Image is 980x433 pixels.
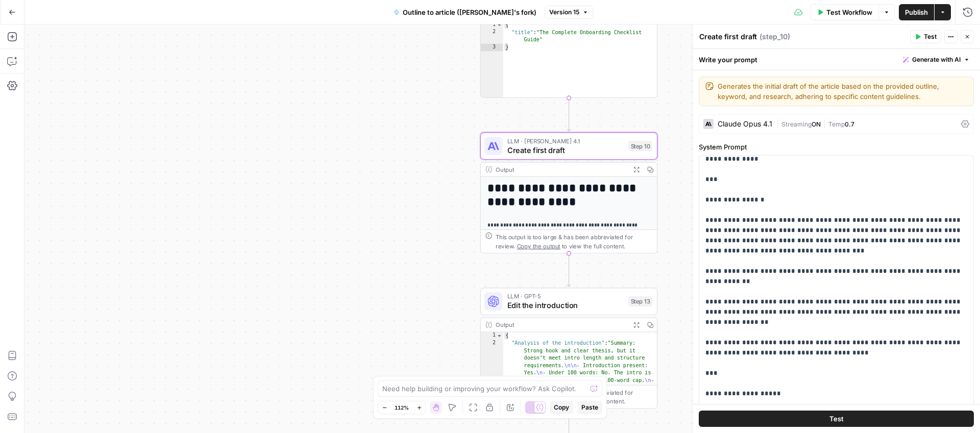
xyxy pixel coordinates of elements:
[480,288,657,409] div: LLM · GPT-5Edit the introductionStep 13Output{ "Analysis of the introduction":"Summary: Strong ho...
[718,81,967,101] textarea: Generates the initial draft of the article based on the provided outline, keyword, and research, ...
[507,136,624,145] span: LLM · [PERSON_NAME] 4.1
[828,120,845,128] span: Temp
[517,243,560,249] span: Copy the output
[776,118,781,129] span: |
[549,8,579,17] span: Version 15
[395,403,409,412] span: 112%
[577,401,602,414] button: Paste
[496,165,626,174] div: Output
[567,98,571,131] g: Edge from step_3 to step_10
[481,29,503,43] div: 2
[899,53,974,66] button: Generate with AI
[699,32,757,42] textarea: Create first draft
[628,141,652,151] div: Step 10
[781,120,812,128] span: Streaming
[912,55,961,64] span: Generate with AI
[910,30,941,43] button: Test
[481,21,503,29] div: 1
[899,4,934,20] button: Publish
[507,292,624,301] span: LLM · GPT-5
[829,414,844,424] span: Test
[699,411,974,427] button: Test
[403,7,536,17] span: Outline to article ([PERSON_NAME]'s fork)
[759,32,790,42] span: ( step_10 )
[481,332,503,340] div: 1
[812,120,821,128] span: ON
[507,300,624,311] span: Edit the introduction
[905,7,928,17] span: Publish
[821,118,828,129] span: |
[496,388,652,406] div: This output is too large & has been abbreviated for review. to view the full content.
[811,4,878,20] button: Test Workflow
[693,49,980,70] div: Write your prompt
[628,296,652,307] div: Step 13
[845,120,854,128] span: 0.7
[496,232,652,250] div: This output is too large & has been abbreviated for review. to view the full content.
[545,6,593,19] button: Version 15
[699,142,974,152] label: System Prompt
[718,120,772,128] div: Claude Opus 4.1
[826,7,872,17] span: Test Workflow
[567,253,571,287] g: Edge from step_10 to step_13
[496,21,502,29] span: Toggle code folding, rows 1 through 3
[496,320,626,329] div: Output
[507,144,624,156] span: Create first draft
[496,332,502,340] span: Toggle code folding, rows 1 through 3
[924,32,937,41] span: Test
[554,403,569,412] span: Copy
[581,403,598,412] span: Paste
[550,401,573,414] button: Copy
[387,4,543,20] button: Outline to article ([PERSON_NAME]'s fork)
[481,44,503,52] div: 3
